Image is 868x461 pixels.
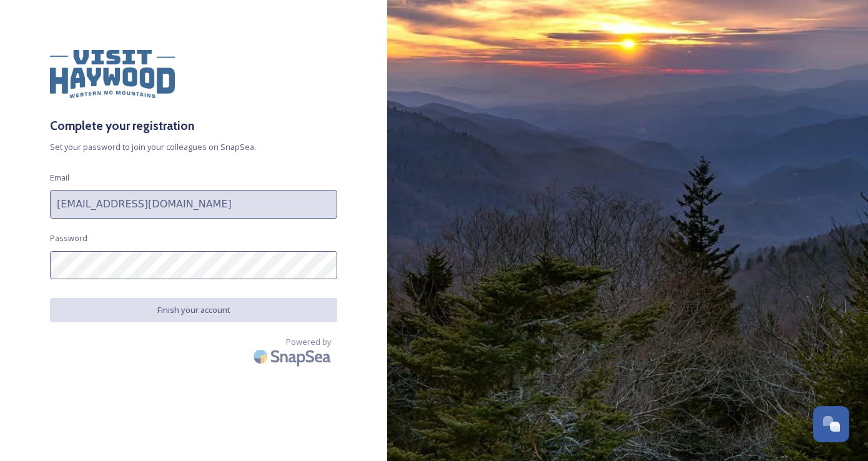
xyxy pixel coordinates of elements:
span: Email [50,172,69,184]
h3: Complete your registration [50,117,337,135]
img: visit-haywood-logo-white_120-wnc_mountain-blue-3292264819-e1727106323371.png [50,50,175,98]
button: Finish your account [50,298,337,322]
span: Password [50,232,87,244]
button: Open Chat [813,406,849,442]
img: SnapSea Logo [250,342,337,371]
span: Set your password to join your colleagues on SnapSea. [50,141,337,153]
span: Powered by [286,336,331,348]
